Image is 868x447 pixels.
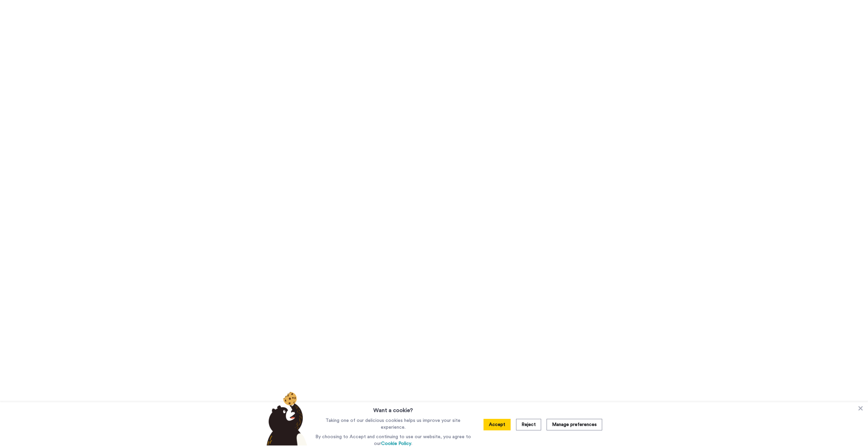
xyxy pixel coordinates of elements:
[484,419,511,430] button: Accept
[547,419,602,430] button: Manage preferences
[314,433,473,447] p: By choosing to Accept and continuing to use our website, you agree to our .
[381,441,411,446] a: Cookie Policy
[373,402,413,414] h3: Want a cookie?
[260,391,311,446] img: bear-with-cookie.png
[516,419,541,430] button: Reject
[314,417,473,431] p: Taking one of our delicious cookies helps us improve your site experience.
